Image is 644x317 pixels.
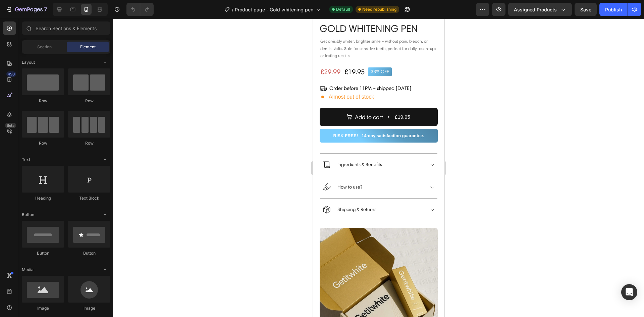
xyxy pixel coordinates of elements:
[37,44,52,50] span: Section
[580,7,591,12] span: Save
[232,6,233,13] span: /
[68,250,110,256] div: Button
[22,98,64,104] div: Row
[100,154,110,165] span: Toggle open
[22,195,64,201] div: Heading
[22,267,34,273] span: Media
[68,140,110,146] div: Row
[621,284,637,300] div: Open Intercom Messenger
[44,5,47,13] p: 7
[22,21,110,35] input: Search Sections & Elements
[126,3,154,16] div: Undo/Redo
[22,250,64,256] div: Button
[605,6,622,13] div: Publish
[599,3,628,16] button: Publish
[100,264,110,275] span: Toggle open
[22,157,30,163] span: Text
[100,57,110,68] span: Toggle open
[22,305,64,311] div: Image
[5,123,16,128] div: Beta
[22,212,34,218] span: Button
[3,3,50,16] button: 7
[68,305,110,311] div: Image
[508,3,572,16] button: Assigned Products
[68,195,110,201] div: Text Block
[6,71,16,77] div: 450
[22,59,35,65] span: Layout
[68,98,110,104] div: Row
[362,6,396,12] span: Need republishing
[313,19,444,317] iframe: Design area
[336,6,350,12] span: Default
[100,209,110,220] span: Toggle open
[514,6,557,13] span: Assigned Products
[22,140,64,146] div: Row
[235,6,313,13] span: Product page - Gold whitening pen
[80,44,96,50] span: Element
[575,3,597,16] button: Save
